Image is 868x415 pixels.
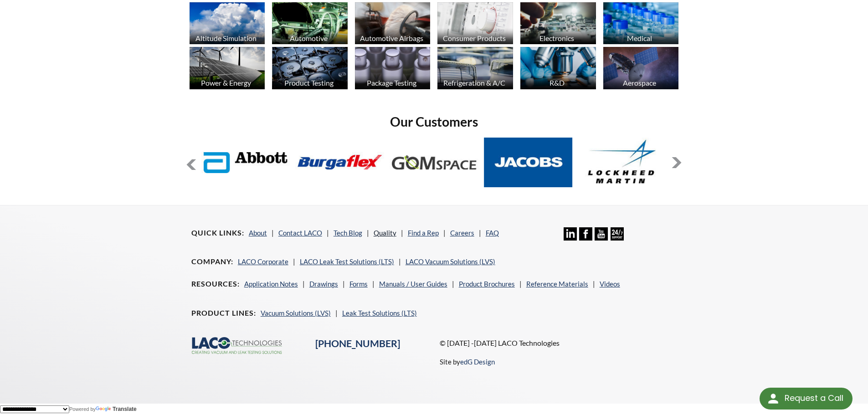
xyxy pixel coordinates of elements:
div: Medical [602,34,678,42]
a: Find a Rep [408,229,439,237]
div: Request a Call [785,388,843,409]
a: Reference Materials [526,280,588,288]
h4: Product Lines [191,308,256,318]
img: round button [766,391,781,406]
img: industry_Auto-Airbag_670x376.jpg [355,2,431,45]
a: Quality [374,229,396,237]
a: Medical [603,2,679,47]
a: edG Design [460,358,495,366]
img: industry_Automotive_670x376.jpg [272,2,348,45]
div: Altitude Simulation [188,34,264,42]
a: Vacuum Solutions (LVS) [261,309,331,317]
a: Consumer Products [437,2,513,47]
a: Drawings [309,280,338,288]
div: Request a Call [760,388,853,410]
div: Automotive [271,34,347,42]
a: LACO Vacuum Solutions (LVS) [406,257,495,266]
img: industry_Package_670x376.jpg [355,47,431,89]
img: Abbott-Labs.jpg [201,138,290,187]
a: LACO Corporate [238,257,288,266]
a: Automotive [272,2,348,47]
a: Translate [96,406,137,412]
img: Jacobs.jpg [484,138,573,187]
img: industry_Medical_670x376.jpg [603,2,679,45]
div: Power & Energy [188,78,264,87]
img: Burgaflex.jpg [296,138,385,187]
img: industry_R_D_670x376.jpg [520,47,596,89]
img: GOM-Space.jpg [390,138,478,187]
img: 24/7 Support Icon [611,227,624,241]
a: Refrigeration & A/C [437,47,513,92]
a: Automotive Airbags [355,2,431,47]
a: Product Testing [272,47,348,92]
img: industry_AltitudeSim_670x376.jpg [190,2,265,45]
a: Forms [349,280,368,288]
a: Altitude Simulation [190,2,265,47]
a: Power & Energy [190,47,265,92]
a: About [249,229,267,237]
img: industry_Electronics_670x376.jpg [520,2,596,45]
img: Lockheed-Martin.jpg [578,138,667,187]
h4: Company [191,257,233,266]
div: Automotive Airbags [354,34,430,42]
a: Tech Blog [334,229,362,237]
img: industry_ProductTesting_670x376.jpg [272,47,348,89]
div: Product Testing [271,78,347,87]
h4: Resources [191,279,240,289]
a: Manuals / User Guides [379,280,447,288]
a: Careers [450,229,474,237]
a: Videos [600,280,620,288]
h2: Our Customers [186,113,683,130]
a: LACO Leak Test Solutions (LTS) [300,257,394,266]
a: 24/7 Support [611,234,624,242]
a: [PHONE_NUMBER] [315,338,400,349]
a: Application Notes [244,280,298,288]
a: R&D [520,47,596,92]
a: Product Brochures [459,280,515,288]
a: Electronics [520,2,596,47]
div: Electronics [519,34,595,42]
p: Site by [440,356,495,367]
img: industry_HVAC_670x376.jpg [437,47,513,89]
div: Consumer Products [436,34,512,42]
div: Refrigeration & A/C [436,78,512,87]
h4: Quick Links [191,228,244,238]
a: FAQ [486,229,499,237]
img: industry_Consumer_670x376.jpg [437,2,513,45]
a: Package Testing [355,47,431,92]
div: Aerospace [602,78,678,87]
img: industry_Power-2_670x376.jpg [190,47,265,89]
div: Package Testing [354,78,430,87]
div: R&D [519,78,595,87]
a: Leak Test Solutions (LTS) [342,309,417,317]
img: Artboard_1.jpg [603,47,679,89]
p: © [DATE] -[DATE] LACO Technologies [440,337,677,349]
a: Contact LACO [278,229,322,237]
a: Aerospace [603,47,679,92]
img: Google Translate [96,406,113,412]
